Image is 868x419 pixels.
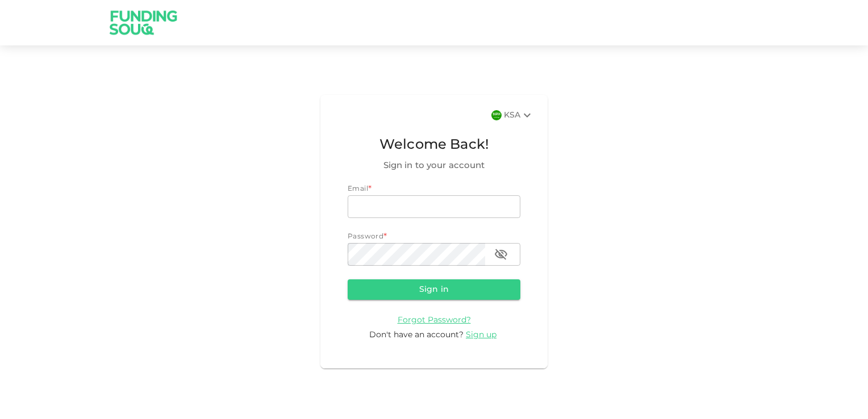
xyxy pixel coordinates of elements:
[348,243,485,266] input: password
[398,316,471,324] a: Forgot Password?
[398,316,471,324] span: Forgot Password?
[348,186,368,192] span: Email
[504,108,534,122] div: KSA
[348,135,520,156] span: Welcome Back!
[348,279,520,300] button: Sign in
[491,110,502,120] img: flag-sa.b9a346574cdc8950dd34b50780441f57.svg
[348,233,383,240] span: Password
[369,331,464,339] span: Don't have an account?
[348,159,520,173] span: Sign in to your account
[466,331,496,339] span: Sign up
[348,195,520,218] input: email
